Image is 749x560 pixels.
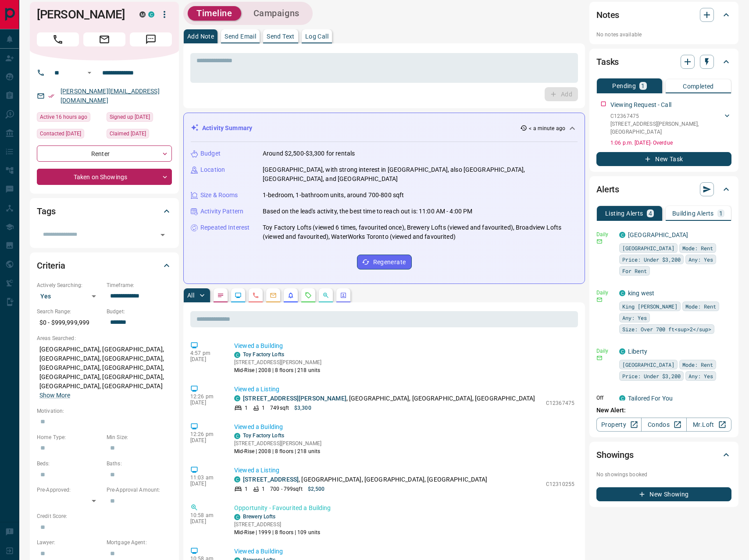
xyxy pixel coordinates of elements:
p: 1 [245,485,248,493]
p: 700 - 799 sqft [270,485,302,493]
p: Repeated Interest [200,223,250,232]
p: Min Size: [107,433,172,441]
p: Viewed a Building [234,341,574,351]
h2: Tasks [596,55,619,69]
a: Tailored For You [628,395,673,402]
button: Open [157,229,169,241]
svg: Opportunities [322,292,329,299]
p: Off [596,394,614,402]
p: Mid-Rise | 1999 | 8 floors | 109 units [234,528,320,536]
p: Pending [612,83,636,89]
div: Tue Jul 30 2024 [107,129,172,141]
span: Signed up [DATE] [110,113,150,121]
p: Viewed a Building [234,547,574,556]
p: $2,500 [308,485,325,493]
p: Opportunity - Favourited a Building [234,503,574,513]
a: Toy Factory Lofts [243,351,284,358]
button: Open [84,67,95,78]
button: New Showing [596,487,731,501]
p: All [187,292,194,298]
h1: [PERSON_NAME] [37,7,126,21]
p: New Alert: [596,406,731,415]
svg: Email Verified [48,93,54,99]
p: C12310255 [546,480,574,488]
p: Building Alerts [672,210,714,216]
span: Price: Under $3,200 [622,255,681,264]
p: [GEOGRAPHIC_DATA], [GEOGRAPHIC_DATA], [GEOGRAPHIC_DATA], [GEOGRAPHIC_DATA], [GEOGRAPHIC_DATA], [G... [37,342,172,403]
div: Mon Oct 13 2025 [37,112,102,124]
span: Call [37,32,79,46]
div: Showings [596,444,731,465]
p: Timeframe: [107,281,172,289]
p: 4:57 pm [190,350,221,356]
p: Log Call [305,33,328,39]
svg: Emails [270,292,277,299]
p: Listing Alerts [605,210,643,216]
p: Based on the lead's activity, the best time to reach out is: 11:00 AM - 4:00 PM [263,207,472,216]
div: Renter [37,145,172,162]
p: [GEOGRAPHIC_DATA], with strong interest in [GEOGRAPHIC_DATA], also [GEOGRAPHIC_DATA], [GEOGRAPHIC... [263,165,578,184]
p: Activity Summary [202,124,252,133]
p: , [GEOGRAPHIC_DATA], [GEOGRAPHIC_DATA], [GEOGRAPHIC_DATA] [243,475,488,484]
a: [STREET_ADDRESS] [243,476,299,483]
div: Criteria [37,255,172,276]
p: Size & Rooms [200,191,238,200]
a: Property [596,418,642,432]
svg: Calls [252,292,259,299]
p: Daily [596,347,614,355]
div: Taken on Showings [37,169,172,185]
div: condos.ca [234,352,240,358]
p: Areas Searched: [37,334,172,342]
p: Mid-Rise | 2008 | 8 floors | 218 units [234,366,321,374]
a: [STREET_ADDRESS][PERSON_NAME] [243,395,346,402]
p: [DATE] [190,400,221,406]
svg: Email [596,238,603,245]
p: 1 [641,83,645,89]
p: Activity Pattern [200,207,243,216]
p: $3,300 [294,404,311,412]
div: Alerts [596,179,731,200]
p: 1 [719,210,723,216]
a: [PERSON_NAME][EMAIL_ADDRESS][DOMAIN_NAME] [61,88,160,104]
p: Search Range: [37,308,102,315]
p: Pre-Approval Amount: [107,486,172,494]
span: Any: Yes [622,313,647,322]
span: Email [83,32,125,46]
h2: Notes [596,8,619,22]
svg: Email [596,355,603,361]
span: Mode: Rent [685,302,716,311]
h2: Tags [37,204,55,218]
p: [STREET_ADDRESS][PERSON_NAME] [234,439,321,447]
button: Campaigns [245,6,308,21]
p: Send Text [267,33,295,39]
p: 749 sqft [270,404,289,412]
p: $0 - $999,999,999 [37,315,102,330]
p: 4 [649,210,652,216]
p: Around $2,500-$3,300 for rentals [263,149,355,158]
div: Tags [37,201,172,222]
button: Show More [39,391,70,400]
a: Condos [641,418,686,432]
h2: Alerts [596,182,619,196]
p: Viewed a Building [234,422,574,432]
p: [STREET_ADDRESS] [234,521,320,528]
p: [DATE] [190,356,221,362]
div: condos.ca [234,395,240,401]
svg: Notes [217,292,224,299]
p: Viewed a Listing [234,385,574,394]
a: Toy Factory Lofts [243,432,284,439]
p: Actively Searching: [37,281,102,289]
p: [STREET_ADDRESS][PERSON_NAME] , [GEOGRAPHIC_DATA] [610,120,723,136]
div: condos.ca [234,433,240,439]
p: [DATE] [190,518,221,525]
svg: Lead Browsing Activity [235,292,242,299]
div: Notes [596,4,731,25]
span: Any: Yes [688,372,713,380]
a: [GEOGRAPHIC_DATA] [628,231,688,238]
div: Activity Summary< a minute ago [191,120,578,136]
span: For Rent [622,266,647,275]
p: No showings booked [596,471,731,478]
p: [STREET_ADDRESS][PERSON_NAME] [234,358,321,366]
span: Claimed [DATE] [110,129,146,138]
span: Any: Yes [688,255,713,264]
